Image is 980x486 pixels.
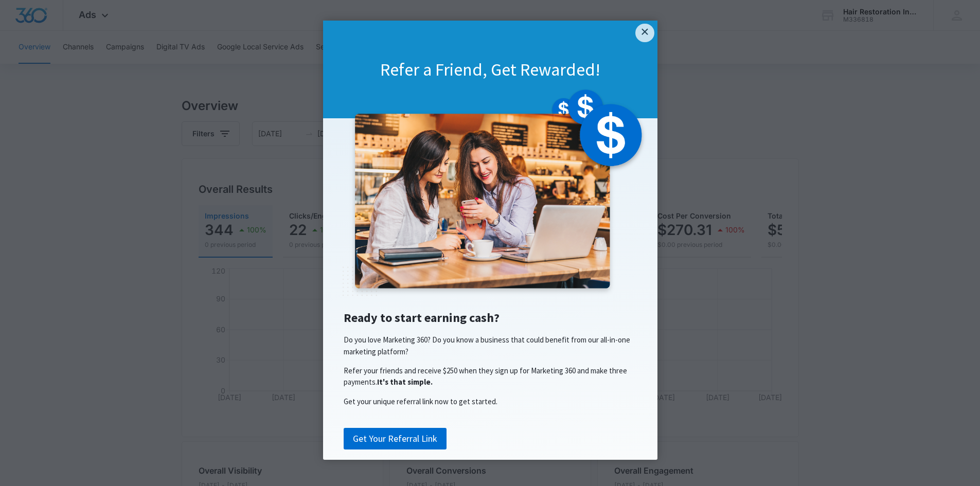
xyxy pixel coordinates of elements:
[344,335,630,356] span: Do you love Marketing 360? Do you know a business that could benefit from our all-in-one marketin...
[377,377,433,387] span: It's that simple.
[323,58,657,81] h1: Refer a Friend, Get Rewarded!
[344,366,627,387] span: Refer your friends and receive $250 when they sign up for Marketing 360 and make three payments.
[344,397,497,406] span: Get your unique referral link now to get started.
[344,428,447,449] a: Get Your Referral Link
[344,310,500,326] span: Ready to start earning cash?
[635,24,654,42] a: Close modal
